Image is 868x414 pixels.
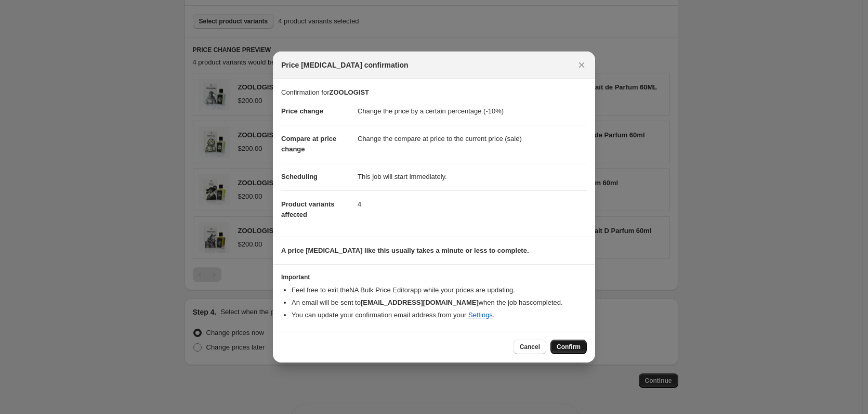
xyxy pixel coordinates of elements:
dd: This job will start immediately. [358,163,587,190]
dd: Change the price by a certain percentage (-10%) [358,98,587,125]
button: Cancel [514,340,546,354]
dd: Change the compare at price to the current price (sale) [358,125,587,152]
span: Product variants affected [281,200,335,218]
button: Close [574,58,589,72]
b: [EMAIL_ADDRESS][DOMAIN_NAME] [361,299,479,306]
button: Confirm [550,340,587,354]
li: An email will be sent to when the job has completed . [292,297,587,308]
span: Price change [281,107,323,115]
span: Cancel [520,343,540,351]
p: Confirmation for [281,87,587,98]
a: Settings [468,311,493,319]
li: You can update your confirmation email address from your . [292,310,587,320]
b: A price [MEDICAL_DATA] like this usually takes a minute or less to complete. [281,247,529,254]
span: Price [MEDICAL_DATA] confirmation [281,60,409,70]
dd: 4 [358,190,587,218]
span: Compare at price change [281,135,336,153]
li: Feel free to exit the NA Bulk Price Editor app while your prices are updating. [292,285,587,295]
span: Confirm [557,343,581,351]
span: Scheduling [281,173,318,180]
b: ZOOLOGIST [329,88,369,96]
h3: Important [281,273,587,281]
